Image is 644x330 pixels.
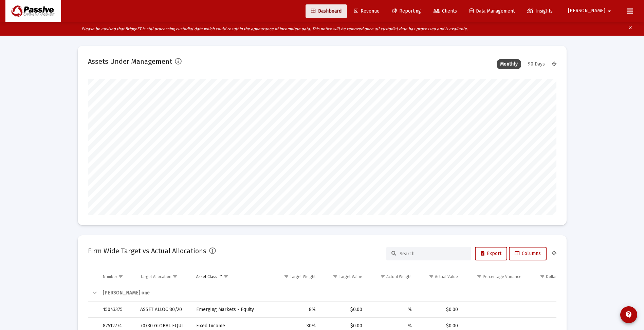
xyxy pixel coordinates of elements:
[540,274,545,279] span: Show filter options for column 'Dollar Variance'
[526,269,580,285] td: Column Dollar Variance
[434,8,457,14] span: Clients
[88,245,206,256] h2: Firm Wide Target vs Actual Allocations
[135,301,192,318] td: ASSET ALLOC 80/20
[387,4,426,18] a: Reporting
[429,274,434,279] span: Show filter options for column 'Actual Value'
[276,323,316,329] div: 30%
[191,269,271,285] td: Column Asset Class
[311,8,342,14] span: Dashboard
[475,247,507,260] button: Export
[497,59,521,69] div: Monthly
[525,59,548,69] div: 90 Days
[367,269,417,285] td: Column Actual Weight
[531,323,574,329] div: $0.00
[386,274,412,279] div: Actual Weight
[515,251,541,256] span: Columns
[481,251,501,256] span: Export
[372,306,412,313] div: %
[81,26,468,31] i: Please be advised that BridgeFT is still processing custodial data which could result in the appe...
[118,274,123,279] span: Show filter options for column 'Number'
[196,274,217,279] div: Asset Class
[380,274,385,279] span: Show filter options for column 'Actual Weight'
[306,4,347,18] a: Dashboard
[477,274,482,279] span: Show filter options for column 'Percentage Variance'
[560,4,622,18] button: [PERSON_NAME]
[223,274,228,279] span: Show filter options for column 'Asset Class'
[464,4,520,18] a: Data Management
[349,4,385,18] a: Revenue
[392,8,421,14] span: Reporting
[11,4,56,18] img: Dashboard
[325,323,362,329] div: $0.00
[103,290,574,296] div: [PERSON_NAME] one
[88,285,98,301] td: Collapse
[568,8,605,14] span: [PERSON_NAME]
[284,274,289,279] span: Show filter options for column 'Target Weight'
[333,274,338,279] span: Show filter options for column 'Target Value'
[98,269,135,285] td: Column Number
[135,269,192,285] td: Column Target Allocation
[320,269,367,285] td: Column Target Value
[417,269,463,285] td: Column Actual Value
[625,311,633,319] mat-icon: contact_support
[483,274,521,279] div: Percentage Variance
[509,247,547,260] button: Columns
[522,4,558,18] a: Insights
[605,4,613,18] mat-icon: arrow_drop_down
[325,306,362,313] div: $0.00
[290,274,316,279] div: Target Weight
[276,306,316,313] div: 8%
[98,301,135,318] td: 15043375
[421,306,458,313] div: $0.00
[172,274,178,279] span: Show filter options for column 'Target Allocation'
[628,24,633,34] mat-icon: clear
[428,4,462,18] a: Clients
[271,269,320,285] td: Column Target Weight
[339,274,362,279] div: Target Value
[421,323,458,329] div: $0.00
[372,323,412,329] div: %
[103,274,117,279] div: Number
[470,8,515,14] span: Data Management
[400,251,466,257] input: Search
[191,301,271,318] td: Emerging Markets - Equity
[463,269,526,285] td: Column Percentage Variance
[531,306,574,313] div: $0.00
[435,274,458,279] div: Actual Value
[88,56,172,67] h2: Assets Under Management
[140,274,171,279] div: Target Allocation
[527,8,553,14] span: Insights
[354,8,380,14] span: Revenue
